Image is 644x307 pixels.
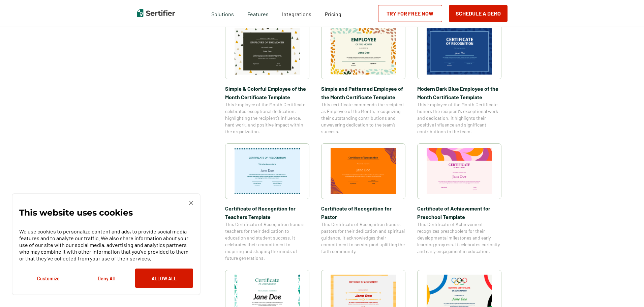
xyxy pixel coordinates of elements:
iframe: Chat Widget [610,275,644,307]
a: Certificate of Recognition for PastorCertificate of Recognition for PastorThis Certificate of Rec... [321,143,405,261]
span: Simple and Patterned Employee of the Month Certificate Template [321,84,405,101]
img: Certificate of Recognition for Pastor [331,148,396,194]
span: Simple & Colorful Employee of the Month Certificate Template [225,84,309,101]
span: This Certificate of Recognition honors teachers for their dedication to education and student suc... [225,221,309,261]
span: Solutions [211,9,234,18]
span: Certificate of Recognition for Teachers Template [225,204,309,221]
button: Schedule a Demo [449,5,508,22]
a: Simple and Patterned Employee of the Month Certificate TemplateSimple and Patterned Employee of t... [321,24,405,135]
a: Try for Free Now [378,5,442,22]
img: Simple and Patterned Employee of the Month Certificate Template [331,28,396,75]
img: Simple & Colorful Employee of the Month Certificate Template [235,28,300,75]
span: Integrations [282,11,311,17]
span: Certificate of Recognition for Pastor [321,204,405,221]
span: Certificate of Achievement for Preschool Template [417,204,501,221]
span: This certificate commends the recipient as Employee of the Month, recognizing their outstanding c... [321,101,405,135]
button: Customize [19,269,77,288]
a: Certificate of Recognition for Teachers TemplateCertificate of Recognition for Teachers TemplateT... [225,143,309,261]
img: Certificate of Recognition for Teachers Template [235,148,300,194]
span: Features [247,9,269,18]
span: This Certificate of Recognition honors pastors for their dedication and spiritual guidance. It ac... [321,221,405,255]
img: Modern Dark Blue Employee of the Month Certificate Template [427,28,492,75]
a: Pricing [325,9,341,18]
img: Certificate of Achievement for Preschool Template [427,148,492,194]
button: Allow All [135,269,193,288]
a: Integrations [282,9,311,18]
span: Modern Dark Blue Employee of the Month Certificate Template [417,84,501,101]
span: This Certificate of Achievement recognizes preschoolers for their developmental milestones and ea... [417,221,501,255]
img: Sertifier | Digital Credentialing Platform [137,9,175,17]
button: Deny All [77,269,135,288]
p: This website uses cookies [19,209,133,216]
img: Cookie Popup Close [189,201,193,205]
span: This Employee of the Month Certificate honors the recipient’s exceptional work and dedication. It... [417,101,501,135]
p: We use cookies to personalize content and ads, to provide social media features and to analyze ou... [19,228,193,262]
span: This Employee of the Month Certificate celebrates exceptional dedication, highlighting the recipi... [225,101,309,135]
a: Certificate of Achievement for Preschool TemplateCertificate of Achievement for Preschool Templat... [417,143,501,261]
a: Modern Dark Blue Employee of the Month Certificate TemplateModern Dark Blue Employee of the Month... [417,24,501,135]
a: Simple & Colorful Employee of the Month Certificate TemplateSimple & Colorful Employee of the Mon... [225,24,309,135]
span: Pricing [325,11,341,17]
